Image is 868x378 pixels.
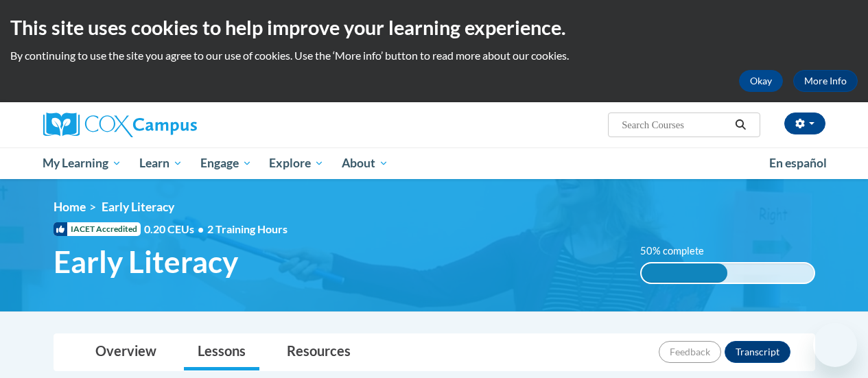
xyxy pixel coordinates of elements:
span: 2 Training Hours [207,222,288,235]
a: Overview [82,334,170,370]
a: En español [760,149,836,178]
label: 50% complete [640,244,719,259]
div: 50% complete [642,263,728,283]
button: Feedback [659,341,721,363]
span: Learn [139,155,183,172]
a: Explore [260,147,333,179]
a: Engage [191,147,261,179]
span: Explore [269,155,324,172]
a: More Info [793,70,858,92]
span: Engage [200,155,252,172]
a: About [333,147,397,179]
button: Okay [739,70,783,92]
span: 0.20 CEUs [144,222,207,237]
button: Transcript [725,341,790,363]
button: Account Settings [784,113,825,134]
a: Learn [130,147,191,179]
span: IACET Accredited [54,222,141,236]
p: By continuing to use the site you agree to our use of cookies. Use the ‘More info’ button to read... [10,48,858,63]
iframe: Button to launch messaging window [813,323,857,367]
button: Search [730,117,751,133]
a: Home [54,200,86,214]
span: My Learning [43,155,121,172]
span: About [342,155,388,172]
span: En español [769,156,827,170]
input: Search Courses [620,117,730,133]
img: Cox Campus [43,113,197,137]
span: Early Literacy [54,244,238,280]
a: Cox Campus [43,113,290,137]
a: My Learning [34,147,131,179]
span: Early Literacy [102,200,174,214]
span: • [198,222,204,235]
h2: This site uses cookies to help improve your learning experience. [10,14,858,41]
a: Resources [273,334,364,370]
div: Main menu [33,147,836,179]
a: Lessons [184,334,259,370]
